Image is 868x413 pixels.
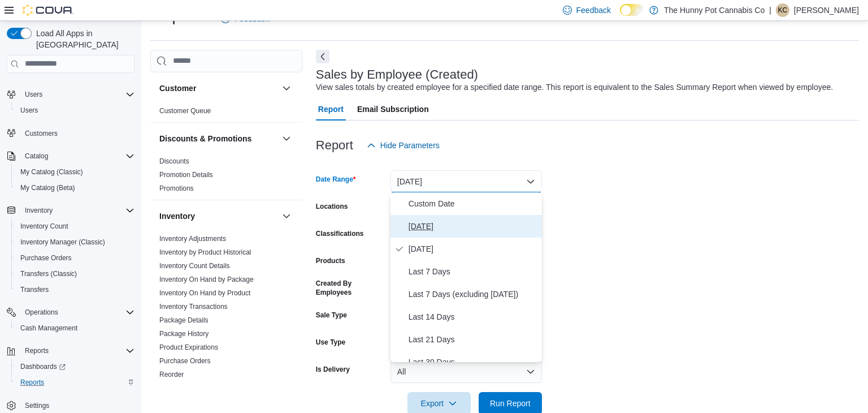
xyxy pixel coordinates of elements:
button: Customer [159,83,277,94]
button: Purchase Orders [11,250,139,266]
button: Hide Parameters [362,134,444,157]
button: Transfers (Classic) [11,266,139,282]
button: Next [316,50,329,63]
h3: Sales by Employee (Created) [316,68,478,81]
span: My Catalog (Classic) [16,165,134,179]
a: Inventory Transactions [159,303,228,311]
span: Reorder [159,370,184,379]
span: Last 7 Days [409,265,537,278]
a: Inventory Count [16,220,73,233]
span: My Catalog (Beta) [16,181,134,195]
span: Product Expirations [159,343,218,352]
button: [DATE] [390,170,542,193]
span: Users [25,90,42,99]
span: Promotion Details [159,170,213,179]
span: Inventory [20,204,134,217]
p: | [769,3,771,17]
span: Catalog [25,152,48,161]
div: Discounts & Promotions [150,154,302,200]
button: Users [2,87,139,102]
button: Catalog [20,149,53,163]
button: All [390,360,542,383]
a: Inventory On Hand by Package [159,276,254,283]
span: Settings [20,398,134,412]
button: Reports [11,375,139,390]
a: Transfers (Classic) [16,267,81,281]
div: Kyle Chamaillard [776,3,789,17]
h3: Report [316,139,353,152]
span: KC [778,3,788,17]
label: Date Range [316,175,356,184]
a: Inventory Count Details [159,262,230,270]
span: Catalog [20,149,134,163]
label: Is Delivery [316,365,350,374]
label: Use Type [316,338,345,347]
span: Customer Queue [159,106,211,115]
a: My Catalog (Classic) [16,165,88,179]
span: Users [20,106,38,115]
span: Last 21 Days [409,333,537,346]
span: Dark Mode [620,16,620,16]
span: [DATE] [409,220,537,233]
span: [DATE] [409,242,537,256]
a: Purchase Orders [159,357,211,365]
a: Dashboards [16,360,70,373]
span: Inventory Transactions [159,302,228,311]
span: Inventory Adjustments [159,234,226,243]
a: Cash Management [16,321,82,335]
span: Users [16,104,134,117]
span: Operations [20,306,134,319]
button: Inventory [20,204,57,217]
span: Promotions [159,184,194,193]
span: Inventory by Product Historical [159,248,251,257]
button: Operations [2,304,139,320]
button: Customer [280,81,293,95]
span: Reports [25,346,49,355]
span: Cash Management [16,321,134,335]
button: Inventory [2,203,139,218]
button: Customers [2,125,139,141]
label: Created By Employees [316,279,386,297]
label: Products [316,256,345,265]
a: Inventory On Hand by Product [159,289,250,297]
span: Run Report [490,398,531,409]
a: Customers [20,127,62,140]
span: Load All Apps in [GEOGRAPHIC_DATA] [32,28,134,50]
span: Email Subscription [357,98,429,121]
a: Package Details [159,316,209,324]
span: Users [20,88,134,101]
span: Inventory Count [16,220,134,233]
span: Discounts [159,157,189,166]
button: Users [11,102,139,118]
button: Catalog [2,148,139,164]
a: Transfers [16,283,53,296]
span: Custom Date [409,197,537,210]
a: Reports [16,376,49,389]
a: My Catalog (Beta) [16,181,80,195]
div: Inventory [150,232,302,399]
span: Customers [25,129,58,138]
button: Cash Management [11,320,139,336]
span: Inventory On Hand by Product [159,289,250,298]
button: Transfers [11,282,139,298]
button: Discounts & Promotions [159,133,277,144]
a: Promotions [159,184,194,192]
span: My Catalog (Classic) [20,167,83,177]
div: Customer [150,104,302,122]
a: Inventory Adjustments [159,235,226,243]
span: Purchase Orders [16,251,134,265]
label: Sale Type [316,311,347,320]
p: [PERSON_NAME] [794,3,859,17]
a: Inventory Manager (Classic) [16,235,110,249]
button: Inventory Count [11,218,139,234]
span: Last 7 Days (excluding [DATE]) [409,287,537,301]
p: The Hunny Pot Cannabis Co [664,3,765,17]
span: Inventory [25,206,53,215]
span: Last 14 Days [409,310,537,324]
input: Dark Mode [620,4,644,16]
span: Operations [25,308,58,317]
span: Purchase Orders [20,253,72,263]
span: Package History [159,329,209,338]
button: Reports [2,343,139,359]
span: Transfers [16,283,134,296]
